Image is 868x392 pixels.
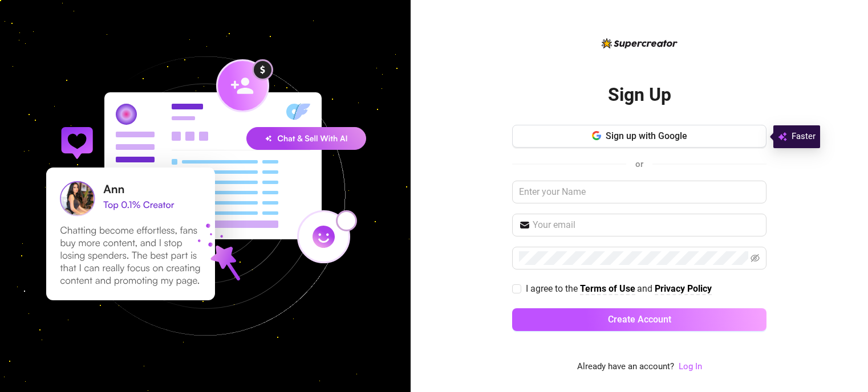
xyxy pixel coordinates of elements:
span: Faster [792,130,816,144]
input: Enter your Name [512,181,766,203]
span: eye-invisible [751,254,760,263]
button: Create Account [512,308,766,331]
strong: Terms of Use [580,283,635,294]
span: and [637,283,655,294]
a: Terms of Use [580,283,635,295]
h2: Sign Up [608,83,671,107]
input: Your email [533,218,760,232]
a: Privacy Policy [655,283,712,295]
span: or [635,159,643,169]
span: Create Account [608,314,671,325]
span: Sign up with Google [606,130,687,141]
img: logo-BBDzfeDw.svg [602,38,678,48]
span: Already have an account? [577,360,674,374]
span: I agree to the [526,283,580,294]
button: Sign up with Google [512,125,766,148]
a: Log In [679,361,702,371]
img: svg%3e [778,130,787,144]
a: Log In [679,360,702,374]
strong: Privacy Policy [655,283,712,294]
